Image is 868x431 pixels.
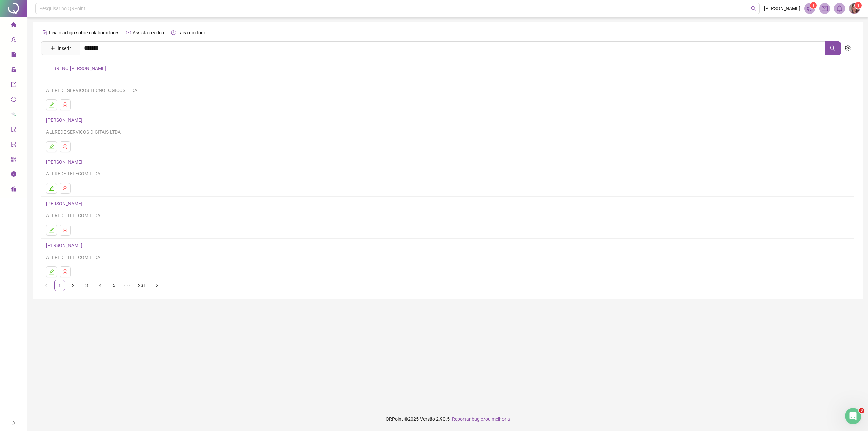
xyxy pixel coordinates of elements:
li: 2 [68,280,79,291]
span: mail [822,5,828,12]
img: 77053 [849,3,860,14]
button: left [41,280,52,291]
span: Faça um tour [177,30,205,35]
span: Assista o vídeo [133,30,164,35]
span: youtube [126,30,131,35]
span: plus [50,46,55,51]
div: ALLREDE SERVICOS TECNOLOGICOS LTDA [46,87,849,94]
span: gift [11,183,16,197]
span: export [11,79,16,92]
span: left [44,284,48,288]
span: user-delete [62,186,68,191]
a: [PERSON_NAME] [46,201,84,206]
span: edit [49,269,54,275]
a: 231 [136,280,148,291]
a: 1 [55,280,65,291]
span: Versão [420,416,435,422]
span: sync [11,94,16,107]
li: 4 [95,280,106,291]
a: [PERSON_NAME] [46,159,84,165]
li: 3 [81,280,92,291]
li: 5 [108,280,119,291]
span: solution [11,138,16,152]
li: 1 [54,280,65,291]
span: setting [845,45,851,51]
a: 3 [82,280,92,291]
a: 2 [68,280,78,291]
li: 5 próximas páginas [122,280,133,291]
span: user-delete [62,144,68,149]
span: history [171,30,176,35]
span: lock [11,64,16,77]
button: right [151,280,162,291]
span: 1 [857,3,860,8]
iframe: Intercom live chat [845,408,861,424]
div: ALLREDE SERVICOS DIGITAIS LTDA [46,128,849,136]
span: home [11,19,16,33]
div: ALLREDE TELECOM LTDA [46,254,849,261]
a: [PERSON_NAME] [46,243,84,248]
span: file-text [42,30,47,35]
span: [PERSON_NAME] [764,5,800,12]
span: info-circle [11,168,16,182]
span: Leia o artigo sobre colaboradores [49,30,119,35]
sup: Atualize o seu contato no menu Meus Dados [855,2,862,9]
span: user-delete [62,269,68,275]
span: Inserir [58,44,71,52]
sup: 1 [810,2,817,9]
li: 231 [136,280,149,291]
li: Página anterior [41,280,52,291]
span: user-delete [62,227,68,233]
a: BRENO [PERSON_NAME] [53,65,106,71]
span: edit [49,144,54,149]
a: 4 [95,280,105,291]
span: bell [836,5,843,12]
span: user-add [11,34,16,48]
span: 1 [812,3,815,8]
span: search [751,6,756,11]
span: edit [49,102,54,108]
span: right [155,284,159,288]
div: ALLREDE TELECOM LTDA [46,170,849,177]
span: file [11,49,16,62]
a: [PERSON_NAME] [46,117,84,123]
span: qrcode [11,153,16,167]
span: search [830,45,835,51]
span: audit [11,124,16,137]
span: right [11,420,16,425]
li: Próxima página [151,280,162,291]
span: 3 [859,408,864,413]
span: user-delete [62,102,68,108]
footer: QRPoint © 2025 - 2.90.5 - [27,407,868,431]
span: edit [49,186,54,191]
span: edit [49,227,54,233]
span: Reportar bug e/ou melhoria [452,416,510,422]
span: notification [807,5,813,12]
a: 5 [109,280,119,291]
div: ALLREDE TELECOM LTDA [46,212,849,219]
span: ••• [122,280,133,291]
button: Inserir [45,43,76,54]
